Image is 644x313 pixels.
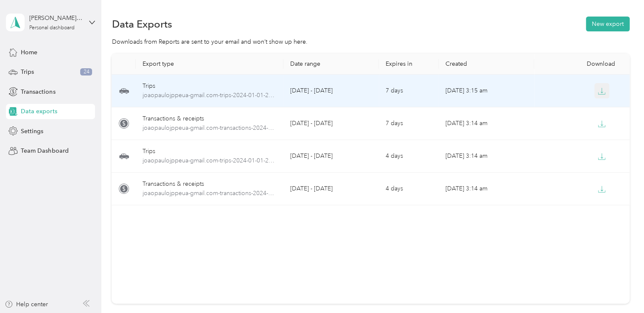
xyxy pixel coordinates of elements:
[80,68,92,76] span: 24
[21,67,34,76] span: Trips
[379,107,439,140] td: 7 days
[143,114,277,123] div: Transactions & receipts
[112,37,629,46] div: Downloads from Reports are sent to your email and won’t show up here.
[439,173,534,205] td: [DATE] 3:14 am
[541,60,623,67] div: Download
[21,48,37,57] span: Home
[439,107,534,140] td: [DATE] 3:14 am
[143,147,277,156] div: Trips
[439,75,534,107] td: [DATE] 3:15 am
[143,123,277,133] span: joaopaulojppeua-gmail.com-transactions-2024-01-01-2024-12-31.pdf
[143,179,277,189] div: Transactions & receipts
[112,20,172,28] h1: Data Exports
[21,127,43,136] span: Settings
[283,75,379,107] td: [DATE] - [DATE]
[29,25,75,31] div: Personal dashboard
[21,146,68,155] span: Team Dashboard
[143,189,277,198] span: joaopaulojppeua-gmail.com-transactions-2024-01-01-2024-12-31.xlsx
[283,173,379,205] td: [DATE] - [DATE]
[143,156,277,165] span: joaopaulojppeua-gmail.com-trips-2024-01-01-2024-12-31.xlsx
[136,53,284,75] th: Export type
[143,81,277,91] div: Trips
[379,140,439,173] td: 4 days
[21,87,55,96] span: Transactions
[283,140,379,173] td: [DATE] - [DATE]
[586,17,630,31] button: New export
[283,107,379,140] td: [DATE] - [DATE]
[379,75,439,107] td: 7 days
[596,265,644,313] iframe: Everlance-gr Chat Button Frame
[5,300,48,309] button: Help center
[379,53,439,75] th: Expires in
[283,53,379,75] th: Date range
[29,14,82,22] div: [PERSON_NAME] [PERSON_NAME]
[21,107,57,116] span: Data exports
[439,53,534,75] th: Created
[439,140,534,173] td: [DATE] 3:14 am
[143,91,277,100] span: joaopaulojppeua-gmail.com-trips-2024-01-01-2024-12-31.pdf
[379,173,439,205] td: 4 days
